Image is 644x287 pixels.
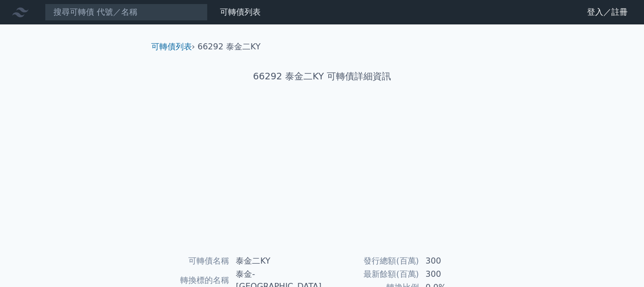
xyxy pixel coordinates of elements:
input: 搜尋可轉債 代號／名稱 [45,4,208,21]
a: 登入／註冊 [579,4,636,20]
td: 300 [419,268,489,281]
td: 300 [419,254,489,268]
td: 泰金二KY [230,254,322,268]
td: 可轉債名稱 [155,254,230,268]
td: 最新餘額(百萬) [322,268,419,281]
a: 可轉債列表 [220,7,261,17]
h1: 66292 泰金二KY 可轉債詳細資訊 [143,69,501,83]
td: 發行總額(百萬) [322,254,419,268]
a: 可轉債列表 [151,42,192,51]
li: 66292 泰金二KY [198,41,261,53]
li: › [151,41,195,53]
